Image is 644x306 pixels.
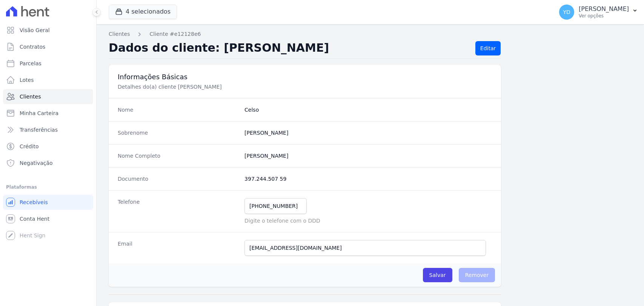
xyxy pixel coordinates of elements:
span: Negativação [20,159,53,167]
h2: Dados do cliente: [PERSON_NAME] [109,41,469,55]
p: Detalhes do(a) cliente [PERSON_NAME] [118,83,371,91]
button: 4 selecionados [109,5,177,19]
a: Lotes [3,72,93,88]
a: Clientes [3,89,93,104]
dt: Nome [118,106,238,114]
span: Remover [459,268,495,282]
span: Contratos [20,43,45,51]
a: Cliente #e12128e6 [149,30,201,38]
dd: Celso [244,106,492,114]
span: Lotes [20,76,34,84]
a: Conta Hent [3,211,93,226]
dd: 397.244.507 59 [244,175,492,183]
span: Recebíveis [20,198,48,206]
span: Conta Hent [20,215,49,223]
a: Contratos [3,39,93,54]
dt: Documento [118,175,238,183]
dt: Nome Completo [118,152,238,160]
a: Recebíveis [3,195,93,210]
dd: [PERSON_NAME] [244,129,492,137]
div: Plataformas [6,183,90,192]
span: Visão Geral [20,26,50,34]
dt: Email [118,240,238,256]
span: YD [563,9,570,15]
dd: [PERSON_NAME] [244,152,492,160]
a: Visão Geral [3,23,93,38]
span: Minha Carteira [20,109,58,117]
h3: Informações Básicas [118,72,492,81]
p: [PERSON_NAME] [579,5,629,13]
input: Salvar [423,268,452,282]
p: Ver opções [579,13,629,19]
dt: Sobrenome [118,129,238,137]
span: Transferências [20,126,58,134]
dt: Telefone [118,198,238,225]
span: Crédito [20,143,39,150]
span: Clientes [20,93,41,100]
a: Clientes [109,30,130,38]
a: Parcelas [3,56,93,71]
a: Editar [475,41,501,55]
a: Negativação [3,155,93,171]
a: Minha Carteira [3,106,93,121]
a: Transferências [3,122,93,137]
a: Crédito [3,139,93,154]
p: Digite o telefone com o DDD [244,217,492,225]
button: YD [PERSON_NAME] Ver opções [553,2,644,23]
nav: Breadcrumb [109,30,632,38]
span: Parcelas [20,60,41,67]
